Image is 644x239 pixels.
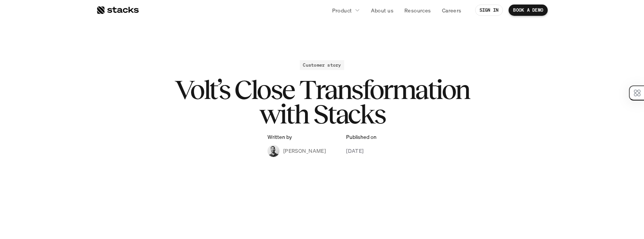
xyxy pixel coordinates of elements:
p: [DATE] [346,147,364,155]
a: Resources [400,3,436,17]
a: BOOK A DEMO [509,5,548,16]
p: Product [332,6,352,14]
p: Careers [442,6,462,14]
p: Resources [404,6,431,14]
p: BOOK A DEMO [513,8,543,13]
p: Written by [267,134,292,140]
p: [PERSON_NAME] [283,147,326,155]
a: Careers [437,3,466,17]
h2: Customer story [303,62,341,68]
a: SIGN IN [475,5,503,16]
a: About us [366,3,398,17]
p: SIGN IN [480,8,499,13]
p: Published on [346,134,377,140]
p: About us [371,6,393,14]
h1: Volt’s Close Transformation with Stacks [172,78,472,126]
